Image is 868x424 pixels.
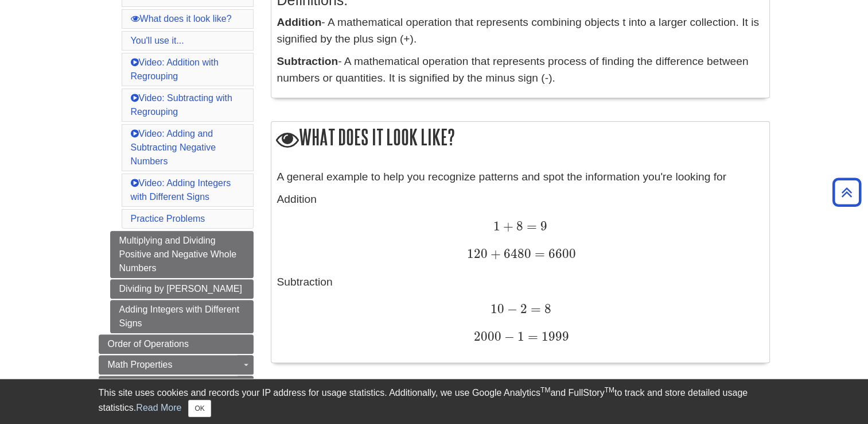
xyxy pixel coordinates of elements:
span: Math Properties [108,360,173,369]
span: = [523,218,537,234]
span: 10 [490,301,504,317]
button: Close [188,400,211,417]
a: Adding Integers with Different Signs [110,300,254,333]
span: 2000 [473,329,501,344]
span: = [531,246,545,261]
p: - A mathematical operation that represents combining objects t into a larger collection. It is si... [277,14,764,48]
a: Math Properties [99,355,254,375]
span: = [527,301,541,317]
span: 9 [537,218,547,234]
h2: What does it look like? [271,122,769,155]
p: Addition Subtraction [277,191,764,346]
span: 1999 [538,329,569,344]
a: What does it look like? [131,14,232,24]
a: Video: Adding and Subtracting Negative Numbers [131,129,216,166]
div: This site uses cookies and records your IP address for usage statistics. Additionally, we use Goo... [99,386,770,417]
span: 2 [517,301,527,317]
a: Practice Problems [131,214,205,223]
span: + [488,246,501,261]
span: 8 [541,301,551,317]
span: 120 [467,246,488,261]
span: 6600 [545,246,576,261]
span: 1 [493,218,500,234]
a: You'll use it... [131,36,184,45]
b: Addition [277,16,322,28]
a: Dividing by [PERSON_NAME] [110,279,254,299]
span: 1 [515,329,524,344]
a: Multiplying and Dividing Positive and Negative Whole Numbers [110,231,254,278]
span: 8 [513,218,523,234]
p: A general example to help you recognize patterns and spot the information you're looking for [277,169,764,186]
a: Order of Operations [99,334,254,354]
p: - A mathematical operation that represents process of finding the difference between numbers or q... [277,53,764,87]
span: Order of Operations [108,339,189,349]
a: Factors & Multiples [99,376,254,395]
span: − [504,301,517,317]
a: Read More [136,403,181,413]
span: = [524,329,538,344]
span: + [500,218,513,234]
a: Video: Addition with Regrouping [131,57,219,81]
span: 6480 [501,246,531,261]
b: Subtraction [277,55,338,67]
a: Video: Adding Integers with Different Signs [131,178,231,202]
sup: TM [605,386,614,394]
a: Video: Subtracting with Regrouping [131,93,232,117]
span: − [501,329,514,344]
sup: TM [540,386,550,394]
a: Back to Top [828,184,865,200]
